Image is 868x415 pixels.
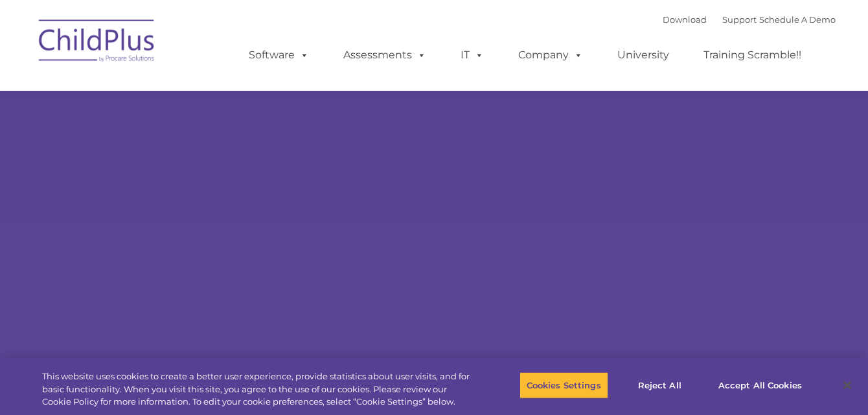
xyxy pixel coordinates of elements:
a: Assessments [330,42,439,68]
a: Support [722,14,757,25]
button: Close [833,371,862,399]
div: This website uses cookies to create a better user experience, provide statistics about user visit... [42,370,477,409]
a: Training Scramble!! [691,42,814,68]
a: IT [448,42,497,68]
button: Cookies Settings [520,372,608,399]
a: Download [663,14,707,25]
a: University [604,42,682,68]
button: Reject All [619,372,700,399]
a: Company [505,42,596,68]
a: Software [236,42,322,68]
font: | [663,14,836,25]
a: Schedule A Demo [759,14,836,25]
button: Accept All Cookies [711,372,809,399]
img: ChildPlus by Procare Solutions [32,10,162,75]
